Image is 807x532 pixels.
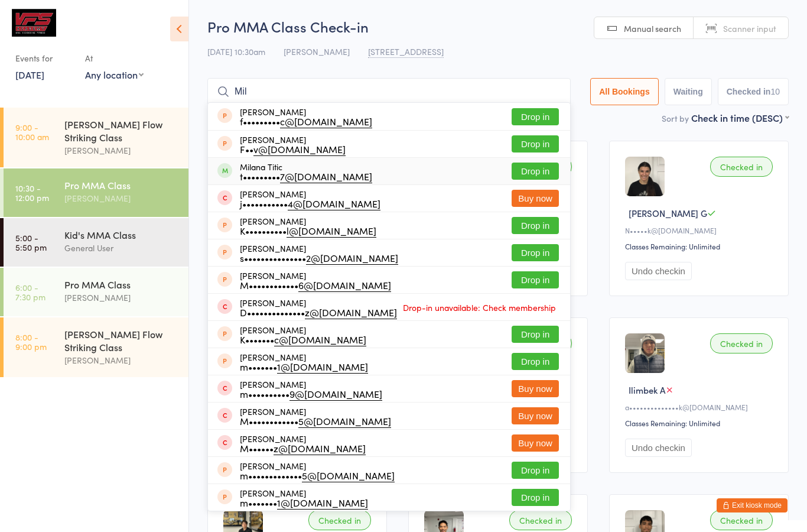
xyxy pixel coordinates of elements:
[284,46,350,57] span: [PERSON_NAME]
[4,317,188,377] a: 8:00 -9:00 pm[PERSON_NAME] Flow Striking Class[PERSON_NAME]
[590,78,659,105] button: All Bookings
[240,280,391,290] div: M••••••••••••
[85,48,144,68] div: At
[512,353,559,370] button: Drop in
[625,333,665,373] img: image1735228643.png
[240,362,368,371] div: m•••••••
[4,168,188,217] a: 10:30 -12:00 pmPro MMA Class[PERSON_NAME]
[240,189,380,208] div: [PERSON_NAME]
[4,108,188,167] a: 9:00 -10:00 am[PERSON_NAME] Flow Striking Class[PERSON_NAME]
[691,111,789,124] div: Check in time (DESC)
[15,183,49,202] time: 10:30 - 12:00 pm
[240,461,395,480] div: [PERSON_NAME]
[625,225,776,235] div: N•••••
[240,379,382,398] div: [PERSON_NAME]
[624,22,681,34] span: Manual search
[240,271,391,290] div: [PERSON_NAME]
[240,199,380,208] div: j•••••••••••
[308,510,371,530] div: Checked in
[512,380,559,397] button: Buy now
[12,9,56,37] img: VFS Academy
[64,241,178,255] div: General User
[240,352,368,371] div: [PERSON_NAME]
[15,233,47,252] time: 5:00 - 5:50 pm
[240,325,366,344] div: [PERSON_NAME]
[240,253,398,262] div: s•••••••••••••••
[512,108,559,125] button: Drop in
[240,407,391,426] div: [PERSON_NAME]
[240,226,376,235] div: K••••••••••
[512,271,559,288] button: Drop in
[770,87,780,96] div: 10
[512,135,559,153] button: Drop in
[4,218,188,267] a: 5:00 -5:50 pmKid's MMA ClassGeneral User
[512,244,559,261] button: Drop in
[240,244,398,262] div: [PERSON_NAME]
[509,510,572,530] div: Checked in
[240,434,366,453] div: [PERSON_NAME]
[512,434,559,452] button: Buy now
[240,488,368,507] div: [PERSON_NAME]
[207,17,789,36] h2: Pro MMA Class Check-in
[240,443,366,453] div: M••••••
[625,418,776,428] div: Classes Remaining: Unlimited
[240,498,368,507] div: m•••••••
[400,299,559,316] span: Drop-in unavailable: Check membership
[207,78,571,105] input: Search
[64,228,178,241] div: Kid's MMA Class
[4,268,188,316] a: 6:00 -7:30 pmPro MMA Class[PERSON_NAME]
[625,157,665,196] img: image1626190242.png
[665,78,712,105] button: Waiting
[240,335,366,344] div: K•••••••
[625,439,692,457] button: Undo checkin
[240,216,376,235] div: [PERSON_NAME]
[718,78,789,105] button: Checked in10
[625,241,776,251] div: Classes Remaining: Unlimited
[240,162,372,181] div: Milana Titic
[723,22,776,34] span: Scanner input
[64,327,178,353] div: [PERSON_NAME] Flow Striking Class
[662,112,689,124] label: Sort by
[710,510,773,530] div: Checked in
[240,416,391,426] div: M••••••••••••
[240,389,382,398] div: m••••••••••
[710,333,773,353] div: Checked in
[512,407,559,424] button: Buy now
[512,190,559,207] button: Buy now
[64,353,178,367] div: [PERSON_NAME]
[64,144,178,157] div: [PERSON_NAME]
[512,217,559,234] button: Drop in
[625,402,776,412] div: a••••••••••••••
[512,326,559,343] button: Drop in
[240,298,397,317] div: [PERSON_NAME]
[717,498,788,512] button: Exit kiosk mode
[240,135,346,154] div: [PERSON_NAME]
[240,471,395,480] div: m•••••••••••••
[64,291,178,304] div: [PERSON_NAME]
[15,283,45,301] time: 6:00 - 7:30 pm
[629,384,665,396] span: Ilimbek A
[64,118,178,144] div: [PERSON_NAME] Flow Striking Class
[512,489,559,506] button: Drop in
[710,157,773,177] div: Checked in
[15,68,44,81] a: [DATE]
[64,192,178,205] div: [PERSON_NAME]
[240,144,346,154] div: F••
[64,179,178,192] div: Pro MMA Class
[240,171,372,181] div: t•••••••••
[85,68,144,81] div: Any location
[512,163,559,180] button: Drop in
[512,462,559,479] button: Drop in
[64,278,178,291] div: Pro MMA Class
[629,207,707,219] span: [PERSON_NAME] G
[240,307,397,317] div: D••••••••••••••
[240,116,372,126] div: f•••••••••
[207,46,265,57] span: [DATE] 10:30am
[15,332,47,351] time: 8:00 - 9:00 pm
[240,107,372,126] div: [PERSON_NAME]
[625,262,692,280] button: Undo checkin
[15,48,73,68] div: Events for
[15,122,49,141] time: 9:00 - 10:00 am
